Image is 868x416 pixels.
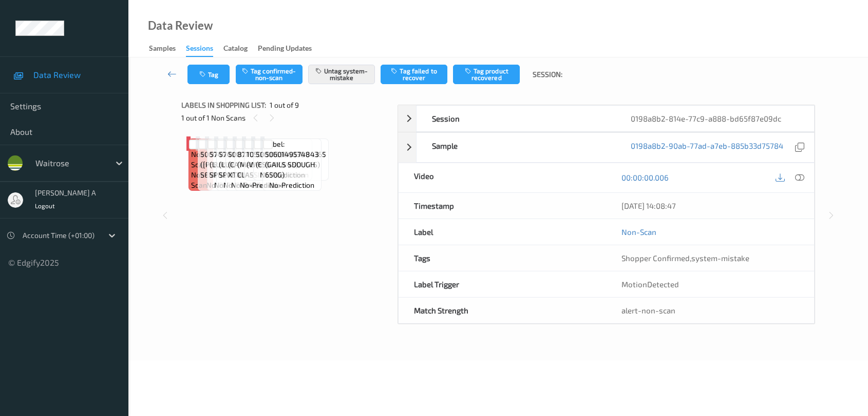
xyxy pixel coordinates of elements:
[621,172,669,183] a: 00:00:00.006
[260,170,305,180] span: no-prediction
[269,180,314,190] span: no-prediction
[533,69,562,80] span: Session:
[381,65,447,84] button: Tag failed to recover
[399,271,607,297] div: Label Trigger
[621,253,749,263] span: ,
[270,100,299,110] span: 1 out of 9
[398,105,815,132] div: Session0198a8b2-814e-77c9-a888-bd65f87e09dc
[191,170,211,190] span: non-scan
[181,111,390,124] div: 1 out of 1 Non Scans
[236,65,303,84] button: Tag confirmed-non-scan
[186,42,223,57] a: Sessions
[148,21,213,31] div: Data Review
[621,201,799,211] div: [DATE] 14:08:47
[187,65,230,84] button: Tag
[691,253,749,263] span: system-mistake
[149,43,176,56] div: Samples
[237,139,288,180] span: Label: 8711327608207 (MAGNUM MINI CLASSIC)
[399,245,607,271] div: Tags
[219,139,274,180] span: Label: 5740900404465 (LURPAK SALT SPREAD)
[621,305,799,315] div: alert-non-scan
[265,139,319,180] span: Label: 5060149574843 (GAILS SDOUGH 650G)
[186,43,213,57] div: Sessions
[258,43,312,56] div: Pending Updates
[214,180,259,190] span: no-prediction
[206,180,252,190] span: no-prediction
[399,163,607,192] div: Video
[231,180,276,190] span: no-prediction
[417,106,615,131] div: Session
[308,65,375,84] button: Untag system-mistake
[210,139,265,180] span: Label: 5740900404465 (LURPAK SALT SPREAD)
[223,43,248,56] div: Catalog
[181,100,266,110] span: Labels in shopping list:
[399,219,607,245] div: Label
[247,139,326,170] span: Label: 10500016967266200365 (WR NY CCAKE SLICES)
[149,42,186,56] a: Samples
[417,133,615,162] div: Sample
[256,139,310,170] span: Label: 5000169640388 (ESS HXB 4S)
[258,42,322,56] a: Pending Updates
[615,106,814,131] div: 0198a8b2-814e-77c9-a888-bd65f87e09dc
[631,141,783,154] a: 0198a8b2-90ab-77ad-a7eb-885b33d75784
[399,298,607,323] div: Match Strength
[621,227,656,237] a: Non-Scan
[223,180,269,190] span: no-prediction
[606,271,814,297] div: MotionDetected
[453,65,520,84] button: Tag product recovered
[621,253,690,263] span: Shopper Confirmed
[399,193,607,219] div: Timestamp
[240,180,285,190] span: no-prediction
[228,139,280,180] span: Label: 5000295141599 (CATHEDRAL XTR MATURE)
[223,42,258,56] a: Catalog
[398,132,815,163] div: Sample0198a8b2-90ab-77ad-a7eb-885b33d75784
[200,139,258,180] span: Label: 5000169015322 ([PERSON_NAME] SEMI SKIMMED)
[191,139,211,170] span: Label: Non-Scan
